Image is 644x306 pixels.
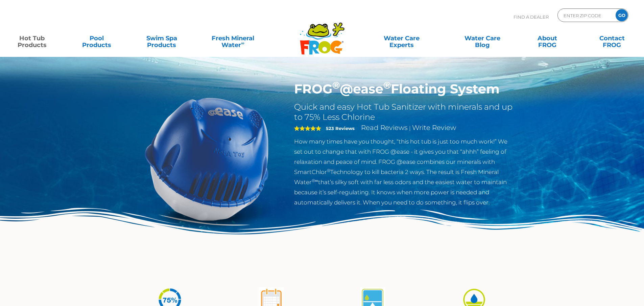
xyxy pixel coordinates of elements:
input: GO [616,9,628,21]
sup: ® [332,79,340,91]
img: Frog Products Logo [296,14,348,55]
a: Water CareExperts [361,31,443,45]
p: How many times have you thought, “this hot tub is just too much work!” We set out to change that ... [294,136,515,207]
a: ContactFROG [587,31,637,45]
h2: Quick and easy Hot Tub Sanitizer with minerals and up to 75% Less Chlorine [294,102,515,122]
span: | [409,125,411,131]
p: Find A Dealer [514,8,549,25]
a: Write Review [412,124,456,132]
a: Hot TubProducts [7,31,57,45]
a: Read Reviews [361,124,408,132]
a: Fresh MineralWater∞ [201,31,264,45]
a: Swim SpaProducts [137,31,187,45]
a: Water CareBlog [457,31,507,45]
sup: ®∞ [312,178,318,183]
sup: ® [327,168,330,173]
a: AboutFROG [522,31,572,45]
span: 5 [294,126,321,131]
h1: FROG @ease Floating System [294,81,515,97]
strong: 523 Reviews [326,126,355,131]
sup: ® [383,79,391,91]
sup: ∞ [241,40,244,46]
img: hot-tub-product-atease-system.png [129,81,284,236]
a: PoolProducts [72,31,122,45]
